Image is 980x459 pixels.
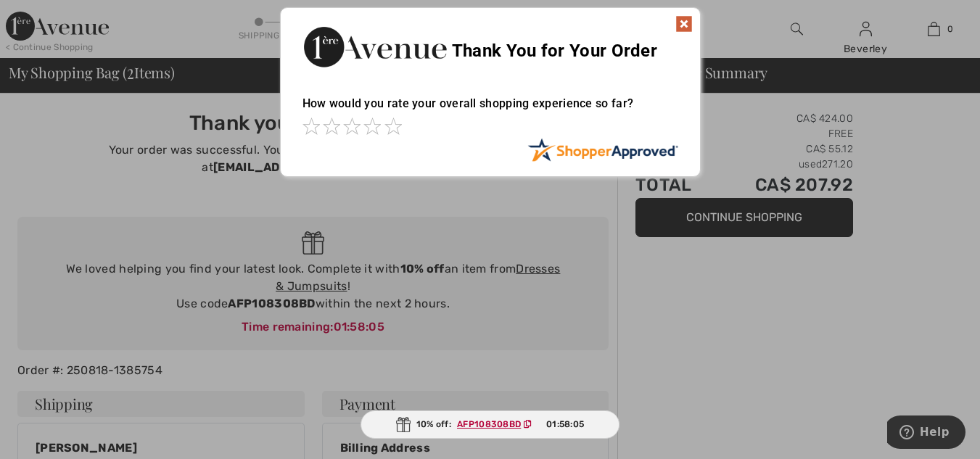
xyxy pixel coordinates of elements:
span: 01:58:05 [546,418,584,431]
img: Gift.svg [396,417,411,432]
span: Help [33,10,62,23]
img: Thank You for Your Order [302,22,448,71]
img: x [675,15,693,33]
span: Thank You for Your Order [452,41,657,61]
div: How would you rate your overall shopping experience so far? [302,82,678,138]
div: 10% off: [361,410,620,439]
ins: AFP108308BD [457,419,521,429]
